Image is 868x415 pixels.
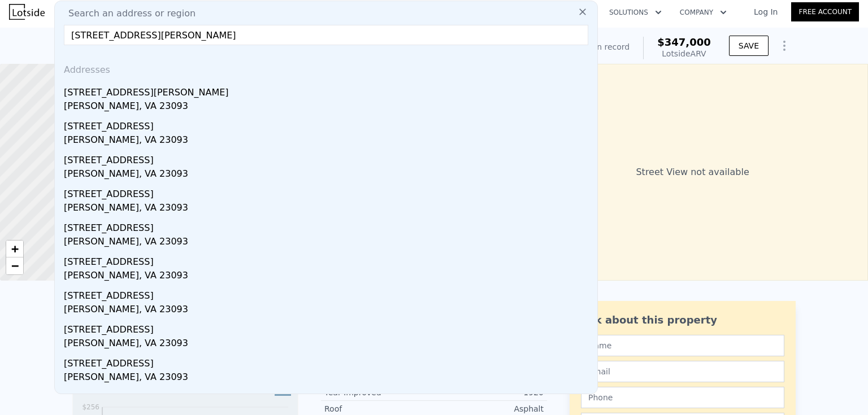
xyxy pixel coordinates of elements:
div: [PERSON_NAME], VA 23093 [64,337,593,352]
div: [STREET_ADDRESS] [64,217,593,235]
button: Company [671,2,736,23]
input: Phone [581,387,784,408]
div: Ask about this property [581,312,784,328]
div: [STREET_ADDRESS] [64,115,593,133]
div: Asphalt [434,403,544,414]
div: [STREET_ADDRESS][PERSON_NAME] [64,81,593,99]
div: [PERSON_NAME], VA 23093 [64,235,593,251]
span: Search an address or region [59,7,196,20]
div: [STREET_ADDRESS] [64,251,593,269]
span: $347,000 [657,36,711,48]
img: Lotside [9,4,45,20]
div: [STREET_ADDRESS] [64,285,593,303]
div: [PERSON_NAME], VA 23093 [64,303,593,318]
div: Addresses [59,54,593,81]
span: − [11,259,19,273]
div: [PERSON_NAME], VA 23093 [64,99,593,115]
tspan: $256 [82,403,99,411]
div: [PERSON_NAME], VA 23093 [64,133,593,149]
input: Email [581,361,784,382]
div: [STREET_ADDRESS] [64,318,593,337]
button: Show Options [773,34,796,57]
a: Free Account [791,2,859,21]
div: [STREET_ADDRESS] [64,149,593,167]
input: Name [581,335,784,356]
div: [STREET_ADDRESS] [64,352,593,370]
a: Log In [740,6,791,18]
a: Zoom out [6,257,23,274]
input: Enter an address, city, region, neighborhood or zip code [64,25,588,45]
a: Zoom in [6,241,23,257]
button: Solutions [600,2,671,23]
div: Roof [324,403,434,414]
div: [PERSON_NAME], VA 23093 [64,167,593,183]
button: SAVE [729,36,769,56]
div: [PERSON_NAME], VA 23093 [64,370,593,386]
div: [PERSON_NAME], VA 23093 [64,269,593,285]
div: [STREET_ADDRESS] [64,183,593,201]
div: Lotside ARV [657,48,711,59]
div: Street View not available [517,64,868,281]
div: [STREET_ADDRESS] [64,386,593,404]
div: [PERSON_NAME], VA 23093 [64,201,593,217]
span: + [11,242,19,256]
